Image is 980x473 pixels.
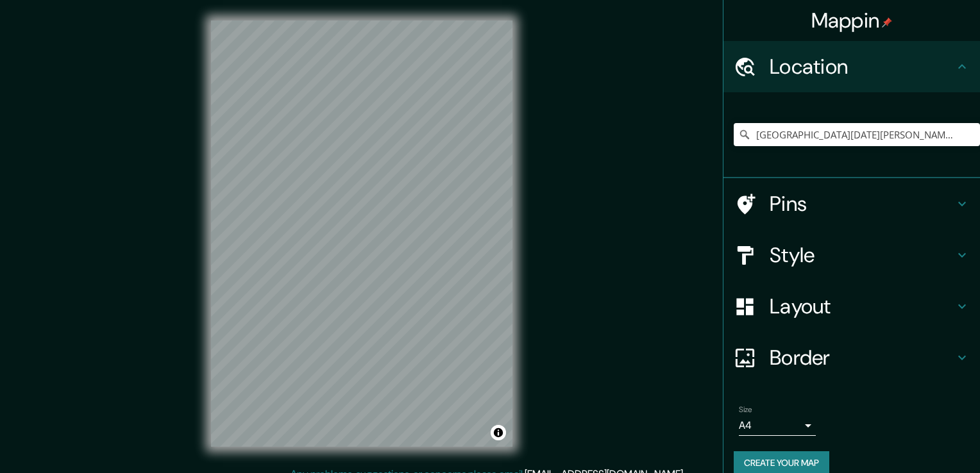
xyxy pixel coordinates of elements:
h4: Border [770,345,954,370]
h4: Location [770,54,954,79]
div: A4 [739,415,816,436]
label: Size [739,404,752,415]
h4: Style [770,242,954,268]
button: Toggle attribution [491,425,506,440]
h4: Pins [770,191,954,217]
div: Pins [723,178,980,229]
h4: Mappin [811,8,893,33]
input: Pick your city or area [734,123,980,146]
h4: Layout [770,294,954,319]
div: Layout [723,281,980,332]
canvas: Map [211,21,512,447]
img: pin-icon.png [882,17,892,28]
div: Border [723,332,980,383]
div: Style [723,229,980,281]
div: Location [723,41,980,92]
